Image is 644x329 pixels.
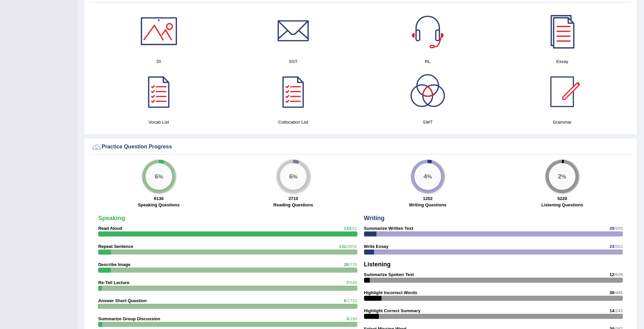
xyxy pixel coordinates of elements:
span: /1722 [346,298,357,303]
big: 4 [424,173,427,180]
div: % [145,163,172,190]
span: 12 [609,272,614,277]
strong: 6136 [154,196,164,201]
strong: Summarize Group Discussion [98,316,160,321]
big: 6 [155,173,158,180]
div: % [549,163,576,190]
span: 24 [609,244,614,249]
h4: Collocation List [229,119,357,126]
span: /549 [349,280,357,285]
span: 14 [609,308,614,313]
strong: Summarize Spoken Text [364,272,414,277]
label: Listening Questions [541,202,583,208]
span: 30 [609,290,614,295]
span: /2652 [346,244,357,249]
h4: Essay [499,58,626,65]
label: Writing Questions [409,202,447,208]
strong: 1202 [423,196,433,201]
strong: Write Essay [364,244,389,249]
span: /194 [349,316,357,321]
span: 133 [344,226,351,231]
label: Speaking Questions [138,202,180,208]
span: /600 [614,226,623,231]
strong: Summarize Written Text [364,226,413,231]
h4: SST [229,58,357,65]
strong: Repeat Sentence [98,244,133,249]
h4: DI [95,58,223,65]
h4: Grammar [499,119,626,126]
span: 38 [344,262,349,267]
div: Practice Question Progress [92,142,630,152]
span: 3 [346,316,349,321]
label: Reading Questions [274,202,313,208]
span: /243 [614,308,623,313]
span: 6 [344,298,346,303]
h4: SWT [364,119,492,126]
span: /776 [349,262,357,267]
strong: Speaking [98,215,125,221]
strong: 5220 [558,196,567,201]
strong: Read Aloud [98,226,122,231]
span: 131 [339,244,346,249]
strong: Re-Tell Lecture [98,280,129,285]
big: 2 [558,173,562,180]
strong: Highlight Correct Summary [364,308,421,313]
h4: RL [364,58,492,65]
span: 7 [346,280,349,285]
strong: Writing [364,215,385,221]
big: 6 [289,173,293,180]
strong: Highlight Incorrect Words [364,290,417,295]
span: /529 [614,272,623,277]
span: 29 [609,226,614,231]
strong: Describe Image [98,262,130,267]
span: /51 [351,226,357,231]
span: /445 [614,290,623,295]
strong: Answer Short Question [98,298,147,303]
span: /602 [614,244,623,249]
strong: Listening [364,261,391,268]
div: % [280,163,307,190]
strong: 3710 [288,196,298,201]
div: % [414,163,441,190]
h4: Vocab List [95,119,223,126]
